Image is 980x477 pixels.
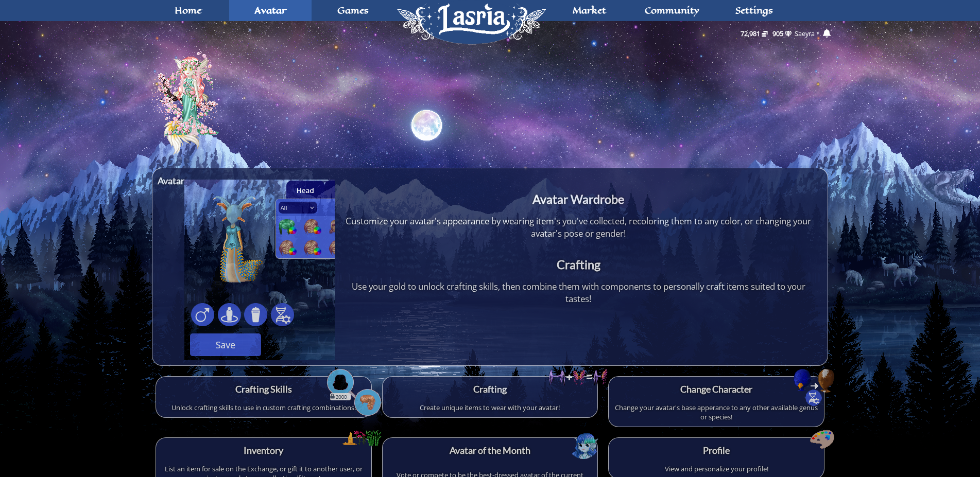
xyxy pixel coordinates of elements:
a: Change Character Change CharacterChange your avatar's base apperance to any other available genus... [603,371,830,432]
h1: Crafting [345,255,812,274]
h1: Avatar of the Month [388,443,593,458]
span: Avatar [254,6,286,14]
span: Community [645,6,699,14]
a: Crafting Skills Crafting SkillsUnlock crafting skills to use in custom crafting combinations! [150,371,377,432]
img: Avatar [147,37,253,155]
h1: Change Character [614,382,819,397]
div: View and personalize your profile! [614,464,819,473]
div: Use your gold to unlock crafting skills, then combine them with components to personally craft it... [345,280,812,305]
span: 905 [772,29,783,38]
span: Market [573,6,606,14]
img: Avatar Wardrobe [184,180,398,360]
div: Customize your avatar's appearance by wearing item's you've collected, recoloring them to any col... [345,215,812,239]
h1: Avatar [158,173,184,360]
span: Settings [735,6,773,14]
img: Profile [810,430,834,449]
span: Games [337,6,369,14]
img: Crafting Skills [327,369,382,422]
div: Create unique items to wear with your avatar! [388,403,593,412]
a: Home [394,44,548,91]
h1: Avatar Wardrobe [345,190,812,209]
a: Avatar [147,37,833,155]
a: Crafting CraftingCreate unique items to wear with your avatar! [377,371,604,432]
h1: Profile [614,443,819,458]
a: Avatar Avatar Wardrobe Avatar Wardrobe Customize your avatar's appearance by wearing item's you'v... [147,163,833,371]
a: Saeyra [795,29,815,38]
img: Inventory [342,430,382,446]
h1: Crafting [388,382,593,397]
h1: Crafting Skills [161,382,366,397]
a: 905 [769,26,795,41]
div: Unlock crafting skills to use in custom crafting combinations! [161,403,366,412]
a: 72,981 [737,26,768,41]
h1: Inventory [161,443,366,458]
span: 72,981 [741,29,760,38]
img: Crafting [549,369,608,385]
span: Home [175,6,201,14]
div: Change your avatar's base apperance to any other available genus or species! [614,403,819,421]
img: Change Character [794,369,834,406]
